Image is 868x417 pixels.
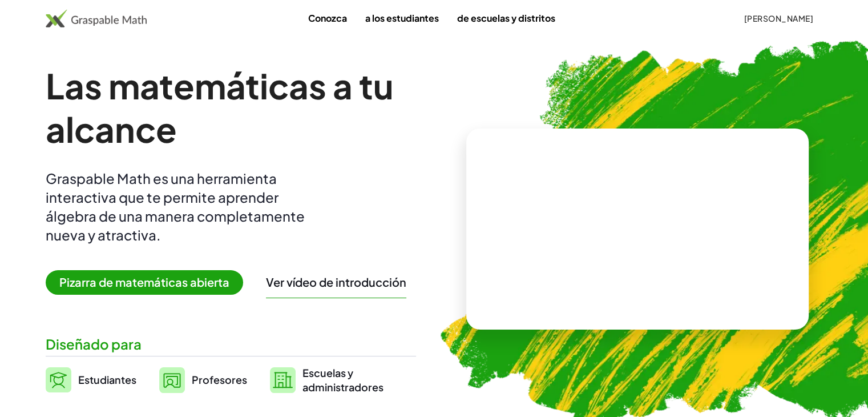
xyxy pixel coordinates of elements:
[266,275,406,289] font: Ver vídeo de introducción
[46,64,394,150] font: Las matemáticas a tu alcance
[447,7,564,29] a: de escuelas y distritos
[46,366,136,394] a: Estudiantes
[78,373,136,386] font: Estudiantes
[266,275,406,290] button: Ver vídeo de introducción
[59,275,229,289] font: Pizarra de matemáticas abierta
[298,7,356,29] a: Conozca
[159,366,247,394] a: Profesores
[302,380,383,394] font: administradores
[365,12,438,24] font: a los estudiantes
[356,7,447,29] a: a los estudiantes
[552,186,723,272] video: ¿Qué es esto? Es notación matemática dinámica. Esta notación desempeña un papel fundamental en có...
[159,367,185,393] img: svg%3e
[192,373,247,386] font: Profesores
[270,366,383,394] a: Escuelas yadministradores
[46,170,305,243] font: Graspable Math es una herramienta interactiva que te permite aprender álgebra de una manera compl...
[308,12,346,24] font: Conozca
[302,366,353,379] font: Escuelas y
[744,13,813,23] font: [PERSON_NAME]
[46,367,71,392] img: svg%3e
[457,12,555,24] font: de escuelas y distritos
[270,367,296,393] img: svg%3e
[46,277,252,289] a: Pizarra de matemáticas abierta
[46,335,142,352] font: Diseñado para
[734,8,822,29] button: [PERSON_NAME]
